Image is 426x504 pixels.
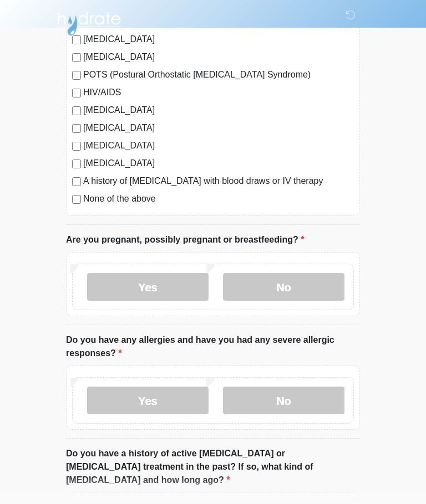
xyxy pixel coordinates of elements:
[55,8,123,37] img: Hydrate IV Bar - Arcadia Logo
[66,448,360,487] label: Do you have a history of active [MEDICAL_DATA] or [MEDICAL_DATA] treatment in the past? If so, wh...
[83,140,354,153] label: [MEDICAL_DATA]
[66,334,360,361] label: Do you have any allergies and have you had any severe allergic responses?
[72,125,81,133] input: [MEDICAL_DATA]
[223,274,344,301] label: No
[72,178,81,187] input: A history of [MEDICAL_DATA] with blood draws or IV therapy
[72,54,81,63] input: [MEDICAL_DATA]
[83,175,354,188] label: A history of [MEDICAL_DATA] with blood draws or IV therapy
[83,157,354,171] label: [MEDICAL_DATA]
[83,104,354,117] label: [MEDICAL_DATA]
[87,387,209,415] label: Yes
[66,234,304,247] label: Are you pregnant, possibly pregnant or breastfeeding?
[83,86,354,100] label: HIV/AIDS
[72,196,81,204] input: None of the above
[72,89,81,98] input: HIV/AIDS
[72,160,81,169] input: [MEDICAL_DATA]
[72,142,81,151] input: [MEDICAL_DATA]
[87,274,209,301] label: Yes
[83,122,354,135] label: [MEDICAL_DATA]
[83,193,354,206] label: None of the above
[72,107,81,116] input: [MEDICAL_DATA]
[83,69,354,82] label: POTS (Postural Orthostatic [MEDICAL_DATA] Syndrome)
[72,71,81,80] input: POTS (Postural Orthostatic [MEDICAL_DATA] Syndrome)
[223,387,344,415] label: No
[83,51,354,64] label: [MEDICAL_DATA]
